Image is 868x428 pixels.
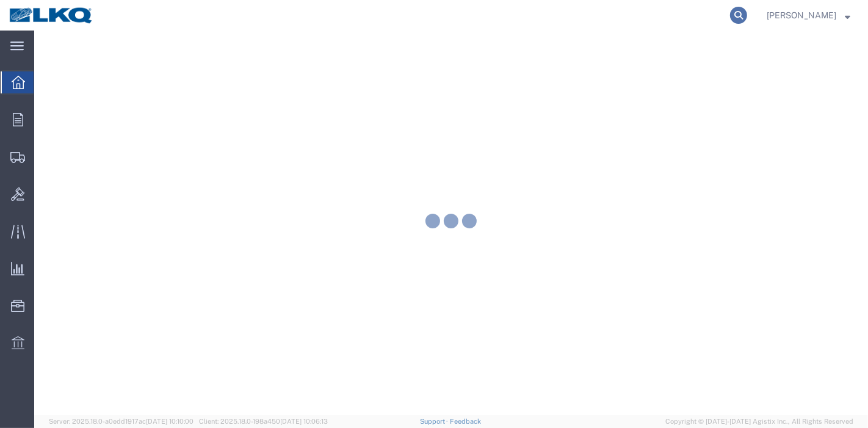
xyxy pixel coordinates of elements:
span: Server: 2025.18.0-a0edd1917ac [49,418,193,425]
span: Client: 2025.18.0-198a450 [199,418,328,425]
span: Copyright © [DATE]-[DATE] Agistix Inc., All Rights Reserved [665,416,853,427]
a: Support [420,418,450,425]
span: [DATE] 10:06:13 [280,418,328,425]
button: [PERSON_NAME] [766,8,851,23]
span: [DATE] 10:10:00 [146,418,193,425]
a: Feedback [450,418,481,425]
span: Praveen Nagaraj [767,9,836,22]
img: logo [9,6,94,24]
